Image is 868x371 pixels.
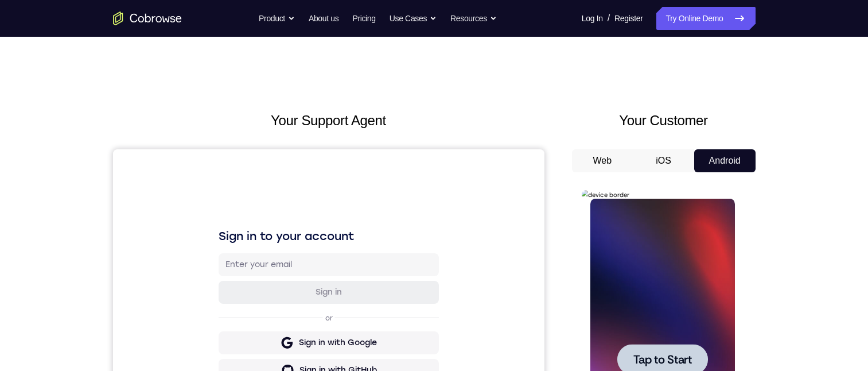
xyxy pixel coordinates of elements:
[352,7,375,30] a: Pricing
[106,297,326,306] p: Don't have an account?
[113,110,544,131] h2: Your Support Agent
[186,215,264,227] div: Sign in with GitHub
[259,7,295,30] button: Product
[572,149,633,172] button: Web
[194,297,275,306] a: Create a new account
[633,149,694,172] button: iOS
[106,237,326,260] button: Sign in with Intercom
[656,7,755,30] a: Try Online Demo
[614,7,643,30] a: Register
[106,210,326,233] button: Sign in with GitHub
[450,7,497,30] button: Resources
[183,270,267,282] div: Sign in with Zendesk
[186,188,264,199] div: Sign in with Google
[309,7,338,30] a: About us
[608,11,610,25] span: /
[106,265,326,288] button: Sign in with Zendesk
[52,164,110,175] span: Tap to Start
[390,7,437,30] button: Use Cases
[182,243,268,254] div: Sign in with Intercom
[694,149,756,172] button: Android
[572,110,756,131] h2: Your Customer
[36,154,126,184] button: Tap to Start
[106,182,326,205] button: Sign in with Google
[210,164,222,173] p: or
[582,7,603,30] a: Log In
[113,11,182,25] a: Go to the home page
